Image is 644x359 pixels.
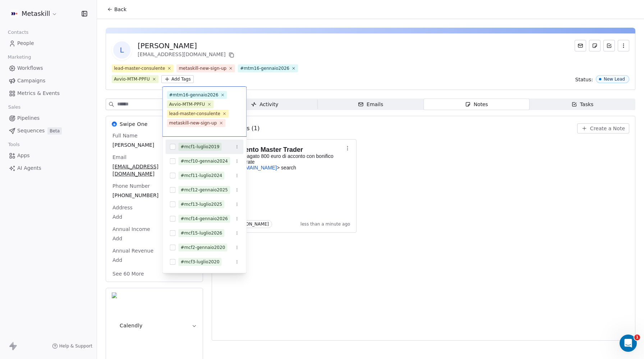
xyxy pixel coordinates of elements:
div: #mtm16-gennaio2026 [169,92,218,98]
div: metaskill-new-sign-up [169,120,217,126]
div: #mcf14-gennaio2026 [181,215,228,222]
div: #mcf3-luglio2020 [181,259,220,265]
div: #mcf13-luglio2025 [181,201,222,208]
span: 1 [634,335,640,340]
div: #mcf12-gennaio2025 [181,187,228,193]
div: #mcf1-luglio2019 [181,144,220,150]
div: Avvio-MTM-PPFU [169,101,205,108]
div: #mcf11-luglio2024 [181,172,222,179]
div: #mcf15-luglio2026 [181,230,222,236]
div: #mcf10-gennaio2024 [181,158,228,164]
div: lead-master-consulente [169,110,220,117]
iframe: Intercom live chat [620,335,637,352]
div: #mcf2-gennaio2020 [181,244,225,251]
